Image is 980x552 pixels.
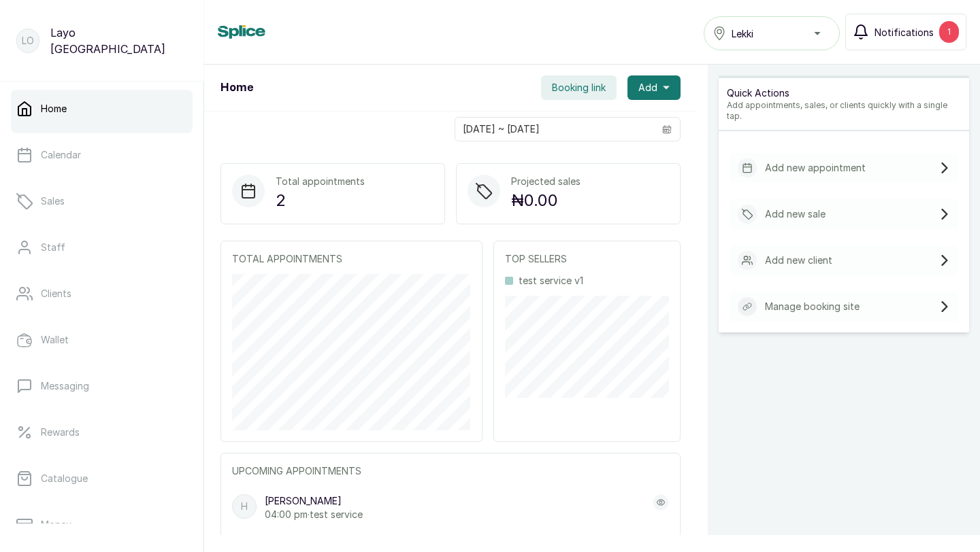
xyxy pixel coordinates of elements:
[552,81,606,94] span: Booking link
[232,464,669,478] p: UPCOMING APPOINTMENTS
[276,175,365,188] p: Total appointments
[455,118,654,141] input: Select date
[11,460,193,498] a: Catalogue
[41,148,81,162] p: Calendar
[511,188,581,213] p: ₦0.00
[41,426,80,439] p: Rewards
[41,194,65,208] p: Sales
[11,506,193,544] a: Money
[232,252,471,266] p: TOTAL APPOINTMENTS
[511,175,581,188] p: Projected sales
[939,21,959,43] div: 1
[241,500,248,513] p: H
[845,14,966,50] button: Notifications1
[875,25,934,39] span: Notifications
[11,90,193,128] a: Home
[41,241,65,254] p: Staff
[41,333,69,347] p: Wallet
[11,136,193,174] a: Calendar
[41,102,67,116] p: Home
[505,252,669,266] p: TOP SELLERS
[732,27,753,41] span: Lekki
[638,81,657,94] span: Add
[265,508,363,521] p: 04:00 pm · test service
[11,228,193,266] a: Staff
[41,472,88,485] p: Catalogue
[220,80,253,96] h1: Home
[765,207,826,221] p: Add new sale
[727,86,961,100] p: Quick Actions
[627,75,681,100] button: Add
[11,321,193,359] a: Wallet
[276,188,365,213] p: 2
[519,274,583,288] p: test service v1
[41,379,89,393] p: Messaging
[22,34,34,48] p: LO
[765,300,860,313] p: Manage booking site
[662,124,672,134] svg: calendar
[11,182,193,220] a: Sales
[765,161,866,175] p: Add new appointment
[265,494,363,508] p: [PERSON_NAME]
[727,100,961,122] p: Add appointments, sales, or clients quickly with a single tap.
[11,413,193,451] a: Rewards
[11,367,193,405] a: Messaging
[11,275,193,313] a: Clients
[704,16,840,50] button: Lekki
[541,75,617,100] button: Booking link
[50,24,187,57] p: Layo [GEOGRAPHIC_DATA]
[41,518,71,532] p: Money
[41,287,71,300] p: Clients
[765,254,832,267] p: Add new client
